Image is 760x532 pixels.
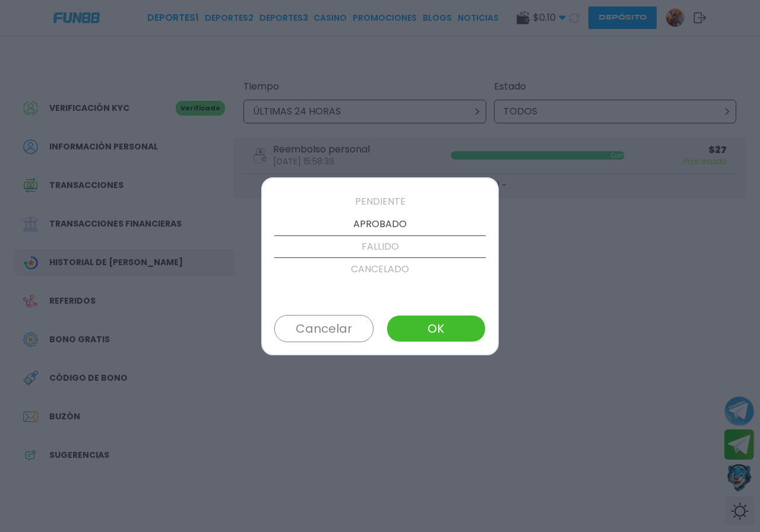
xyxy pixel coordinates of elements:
p: FALLIDO [274,235,486,258]
p: APROBADO [274,213,486,235]
button: Cancelar [274,315,373,342]
button: OK [387,315,486,342]
p: CANCELADO [274,258,486,281]
p: PENDIENTE [274,190,486,213]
